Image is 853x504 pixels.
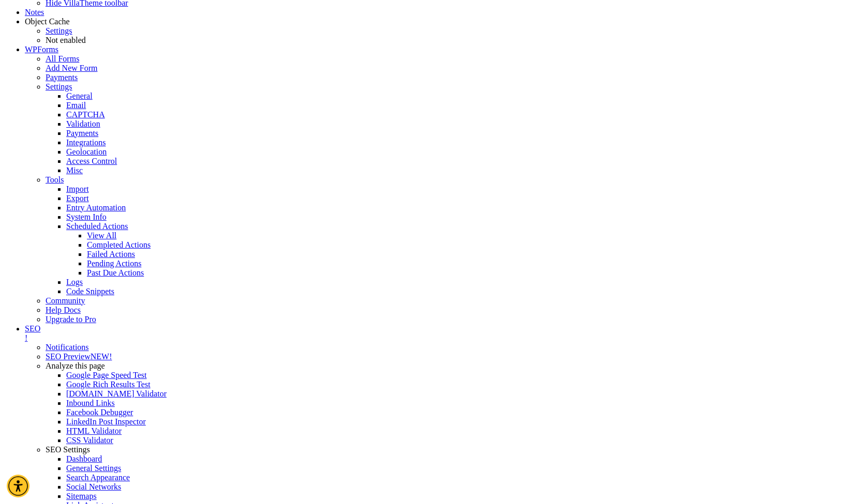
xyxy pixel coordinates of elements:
[25,324,40,333] span: SEO
[66,417,146,426] a: LinkedIn Post Inspector
[66,408,133,417] a: Facebook Debugger
[66,129,98,138] a: Payments
[87,268,144,277] a: Past Due Actions
[25,17,849,26] div: Object Cache
[66,101,86,110] a: Email
[66,185,89,193] a: Import
[66,166,83,175] a: Misc
[66,399,115,407] a: Inbound Links
[46,445,849,454] div: SEO Settings
[46,82,72,91] a: Settings
[46,352,112,361] a: SEO Preview
[66,464,121,472] a: General Settings
[46,296,85,305] a: Community
[87,231,116,240] a: View All
[87,250,135,258] a: Failed Actions
[46,306,81,314] a: Help Docs
[66,482,121,491] a: Social Networks
[66,454,102,463] a: Dashboard
[66,212,107,221] a: System Info
[87,259,141,268] a: Pending Actions
[66,203,126,212] a: Entry Automation
[66,380,151,389] a: Google Rich Results Test
[46,54,79,63] a: All Forms
[25,8,44,17] a: Notes
[66,389,167,398] a: [DOMAIN_NAME] Validator
[46,26,72,35] a: Settings
[66,222,128,231] a: Scheduled Actions
[66,147,107,156] a: Geolocation
[91,352,112,361] span: NEW!
[66,278,83,286] a: Logs
[46,343,89,352] a: Notifications
[25,45,58,54] a: WPForms
[66,473,130,482] a: Search Appearance
[46,175,64,184] a: Tools
[46,73,78,82] a: Payments
[25,333,849,343] div: !
[46,64,97,72] a: Add New Form
[66,138,106,147] a: Integrations
[87,240,151,249] a: Completed Actions
[66,436,113,445] a: CSS Validator
[66,287,114,296] a: Code Snippets
[66,119,100,128] a: Validation
[66,492,97,500] a: Sitemaps
[66,194,89,203] a: Export
[66,426,122,435] a: HTML Validator
[66,110,105,119] a: CAPTCHA
[46,361,849,371] div: Analyze this page
[46,36,849,45] div: Status: Not enabled
[66,157,117,165] a: Access Control
[46,315,96,324] a: Upgrade to Pro
[66,371,146,379] a: Google Page Speed Test
[66,91,93,100] a: General
[7,475,29,497] div: Accessibility Menu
